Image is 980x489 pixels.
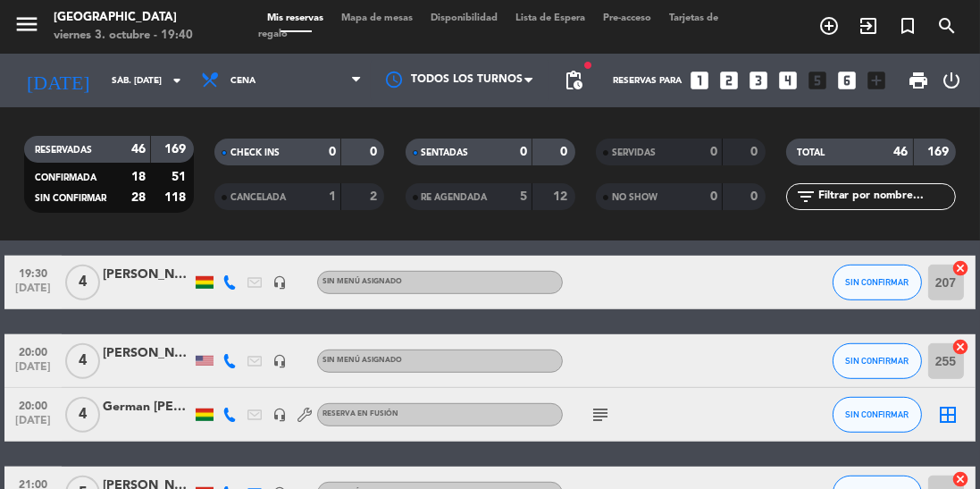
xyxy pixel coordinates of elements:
span: TOTAL [797,148,825,157]
span: Sin menú asignado [322,278,402,285]
div: viernes 3. octubre - 19:40 [54,27,193,45]
strong: 12 [553,190,571,203]
i: cancel [952,259,970,277]
span: Sin menú asignado [322,357,402,364]
i: looks_6 [835,69,859,92]
span: Disponibilidad [422,13,507,23]
input: Filtrar por nombre... [817,187,955,207]
i: power_settings_new [941,70,962,91]
i: looks_5 [806,69,829,92]
i: add_circle_outline [818,15,840,37]
span: Lista de Espera [507,13,594,23]
span: Reservas para [613,76,682,86]
i: menu [13,11,40,38]
span: [DATE] [11,415,55,435]
i: add_box [865,69,888,92]
button: SIN CONFIRMAR [833,265,922,300]
span: Mapa de mesas [332,13,422,23]
i: looks_one [688,69,711,92]
strong: 46 [131,143,146,156]
i: headset_mic [272,354,287,368]
strong: 2 [370,190,381,203]
span: BUSCAR [927,11,967,41]
span: Cena [230,76,255,86]
strong: 0 [750,190,761,203]
strong: 0 [329,146,336,158]
i: arrow_drop_down [166,70,188,91]
span: 20:00 [11,394,55,415]
span: CHECK INS [230,148,280,157]
span: [DATE] [11,361,55,382]
strong: 0 [710,190,717,203]
span: Mis reservas [258,13,332,23]
span: 20:00 [11,341,55,361]
strong: 18 [131,171,146,183]
div: [PERSON_NAME] [103,343,192,364]
i: cancel [952,338,970,356]
span: RESERVAR MESA [809,11,849,41]
strong: 169 [927,146,952,158]
i: looks_two [717,69,741,92]
div: German [PERSON_NAME] [103,397,192,417]
span: 4 [65,397,100,433]
span: SIN CONFIRMAR [845,356,909,366]
i: search [936,15,958,37]
strong: 0 [520,146,527,158]
strong: 1 [329,190,336,203]
strong: 0 [750,146,761,158]
button: SIN CONFIRMAR [833,397,922,433]
span: WALK IN [849,11,888,41]
i: looks_4 [776,69,800,92]
i: filter_list [795,186,817,207]
div: [GEOGRAPHIC_DATA] [54,9,193,27]
i: [DATE] [13,62,103,99]
span: [DATE] [11,282,55,303]
span: CANCELADA [230,193,286,202]
span: SIN CONFIRMAR [845,277,909,287]
span: NO SHOW [612,193,658,202]
strong: 51 [172,171,189,183]
span: Pre-acceso [594,13,660,23]
strong: 28 [131,191,146,204]
i: headset_mic [272,275,287,290]
button: SIN CONFIRMAR [833,343,922,379]
span: SIN CONFIRMAR [35,194,106,203]
span: 4 [65,343,100,379]
strong: 0 [370,146,381,158]
span: SIN CONFIRMAR [845,409,909,419]
span: SERVIDAS [612,148,656,157]
span: fiber_manual_record [582,60,593,71]
i: subject [590,404,611,426]
div: LOG OUT [936,54,967,107]
i: cancel [952,470,970,488]
span: CONFIRMADA [35,173,96,182]
strong: 0 [710,146,717,158]
i: exit_to_app [858,15,879,37]
strong: 169 [164,143,189,156]
span: print [908,70,929,91]
span: Reserva especial [888,11,927,41]
i: border_all [938,404,959,426]
span: SENTADAS [422,148,469,157]
span: 19:30 [11,262,55,282]
i: headset_mic [272,408,287,422]
i: looks_3 [747,69,770,92]
span: 4 [65,265,100,300]
strong: 46 [894,146,909,158]
span: pending_actions [563,70,584,91]
strong: 0 [560,146,571,158]
span: RESERVADAS [35,146,92,155]
button: menu [13,11,40,44]
span: Reserva en Fusión [322,410,398,417]
strong: 118 [164,191,189,204]
strong: 5 [520,190,527,203]
div: [PERSON_NAME] [103,265,192,285]
i: turned_in_not [897,15,918,37]
span: RE AGENDADA [422,193,488,202]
